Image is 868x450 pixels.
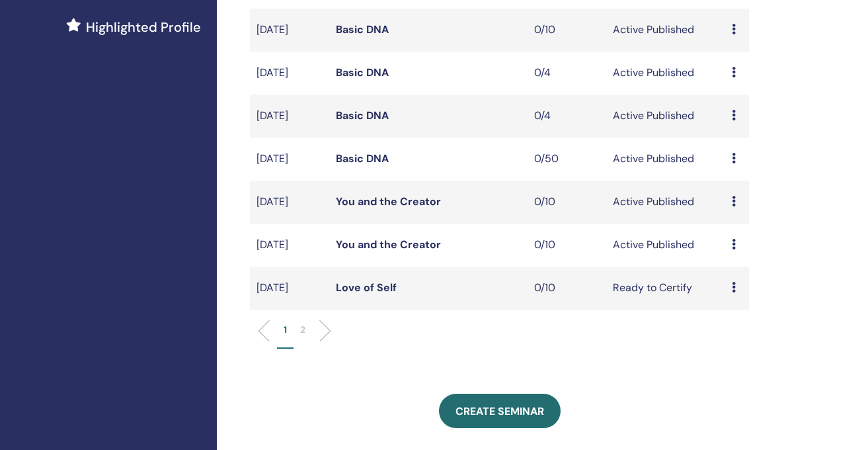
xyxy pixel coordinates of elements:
td: 0/10 [528,9,607,52]
td: 0/10 [528,224,607,267]
td: [DATE] [250,181,329,224]
span: Highlighted Profile [86,17,201,37]
a: Basic DNA [336,66,389,79]
a: Basic DNA [336,109,389,122]
a: Basic DNA [336,152,389,165]
td: [DATE] [250,95,329,138]
td: [DATE] [250,224,329,267]
td: Active Published [606,181,725,224]
a: You and the Creator [336,195,441,208]
td: 0/10 [528,267,607,310]
td: Active Published [606,138,725,181]
td: 0/4 [528,52,607,95]
td: Active Published [606,224,725,267]
span: Create seminar [455,404,544,418]
td: [DATE] [250,9,329,52]
td: Active Published [606,52,725,95]
p: 1 [284,323,287,337]
a: Basic DNA [336,22,389,36]
td: [DATE] [250,138,329,181]
td: 0/50 [528,138,607,181]
td: 0/10 [528,181,607,224]
td: Active Published [606,9,725,52]
td: Active Published [606,95,725,138]
td: [DATE] [250,52,329,95]
td: Ready to Certify [606,267,725,310]
td: [DATE] [250,267,329,310]
a: Create seminar [439,394,561,428]
td: 0/4 [528,95,607,138]
a: Love of Self [336,281,397,294]
a: You and the Creator [336,238,441,251]
p: 2 [300,323,305,337]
